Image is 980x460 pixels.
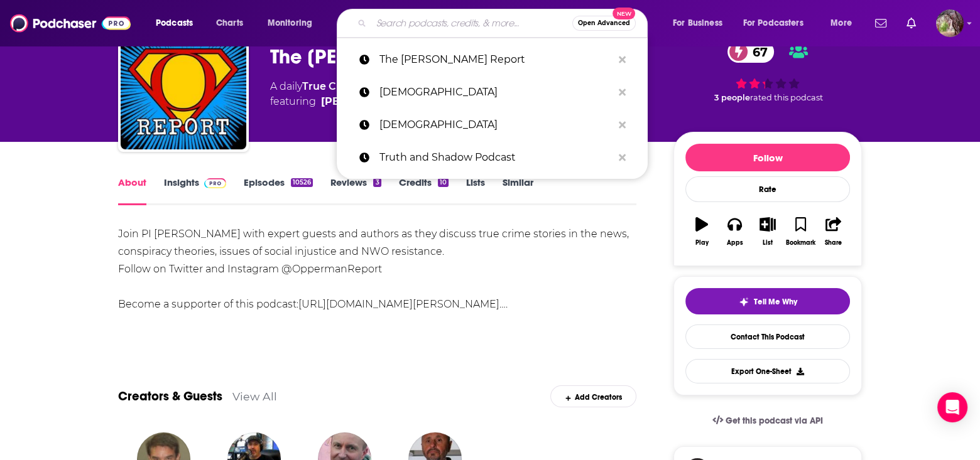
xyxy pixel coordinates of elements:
a: InsightsPodchaser Pro [164,176,226,205]
a: Ed Opperman [321,94,411,109]
span: Monitoring [268,14,312,32]
button: open menu [664,13,738,33]
button: Apps [718,209,751,254]
span: Tell Me Why [754,297,797,307]
div: Share [825,239,842,247]
p: Secular Buddhism [379,109,612,141]
img: User Profile [936,9,964,37]
div: Join PI [PERSON_NAME] with expert guests and authors as they discuss true crime stories in the ne... [118,225,636,313]
button: open menu [259,13,329,33]
span: Logged in as MSanz [936,9,964,37]
a: True Crime [302,80,361,92]
span: Charts [216,14,243,32]
button: Share [817,209,850,254]
button: Play [685,209,718,254]
p: Truth and Shadow Podcast [379,141,612,174]
span: For Business [673,14,722,32]
div: Rate [685,176,850,202]
a: Charts [208,13,251,33]
img: The Opperman Report' [121,24,246,149]
a: Reviews3 [330,176,381,205]
a: Episodes10526 [244,176,313,205]
a: [DEMOGRAPHIC_DATA] [337,109,648,141]
div: List [763,239,773,247]
div: 10 [438,178,449,187]
button: Open AdvancedNew [572,16,636,31]
span: 67 [740,41,774,63]
button: open menu [147,13,209,33]
span: Get this podcast via API [726,415,823,426]
a: Similar [503,176,533,205]
img: Podchaser Pro [204,178,226,188]
span: 3 people [714,93,750,102]
a: Credits10 [399,176,449,205]
span: For Podcasters [743,14,803,32]
img: Podchaser - Follow, Share and Rate Podcasts [10,11,131,35]
button: Show profile menu [936,9,964,37]
span: rated this podcast [750,93,823,102]
p: The Opperman Report [379,43,612,76]
button: Follow [685,144,850,171]
span: New [612,8,635,19]
button: List [751,209,784,254]
a: Lists [466,176,485,205]
button: open menu [822,13,868,33]
span: Podcasts [156,14,193,32]
img: tell me why sparkle [739,297,749,307]
input: Search podcasts, credits, & more... [371,13,572,33]
div: A daily podcast [270,79,499,109]
a: [URL][DOMAIN_NAME][PERSON_NAME]… [298,298,506,310]
a: Show notifications dropdown [901,13,921,34]
p: Secular Buddhism [379,76,612,109]
div: Bookmark [786,239,815,247]
span: More [830,14,852,32]
a: 67 [727,41,774,63]
div: 67 3 peoplerated this podcast [673,33,862,110]
div: Open Intercom Messenger [937,392,967,422]
a: The [PERSON_NAME] Report [337,43,648,76]
a: About [118,176,146,205]
div: Play [695,239,709,247]
div: 10526 [291,178,313,187]
a: View All [232,390,277,403]
button: Export One-Sheet [685,359,850,383]
span: featuring [270,94,499,109]
div: Apps [727,239,743,247]
a: Show notifications dropdown [870,13,891,34]
div: 3 [373,178,381,187]
span: Open Advanced [578,20,630,26]
a: Creators & Guests [118,388,222,404]
div: Add Creators [550,385,636,407]
button: Bookmark [784,209,817,254]
button: open menu [735,13,822,33]
a: [DEMOGRAPHIC_DATA] [337,76,648,109]
button: tell me why sparkleTell Me Why [685,288,850,314]
div: Search podcasts, credits, & more... [349,9,660,38]
a: Contact This Podcast [685,324,850,349]
a: Truth and Shadow Podcast [337,141,648,174]
a: Get this podcast via API [702,405,833,436]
